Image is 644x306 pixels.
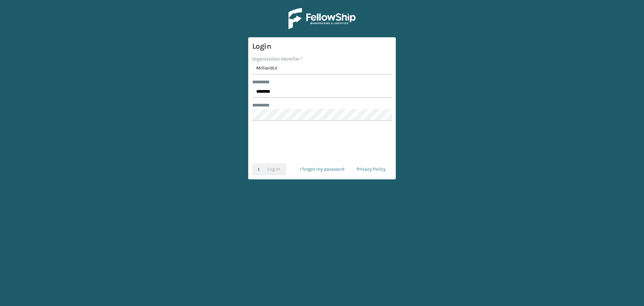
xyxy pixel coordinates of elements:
[252,55,303,62] label: Organization Identifier
[271,129,373,155] iframe: reCAPTCHA
[351,163,392,175] a: Privacy Policy
[294,163,351,175] a: I forgot my password
[252,163,286,175] button: Log In
[288,8,356,29] img: Logo
[252,41,392,51] h3: Login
